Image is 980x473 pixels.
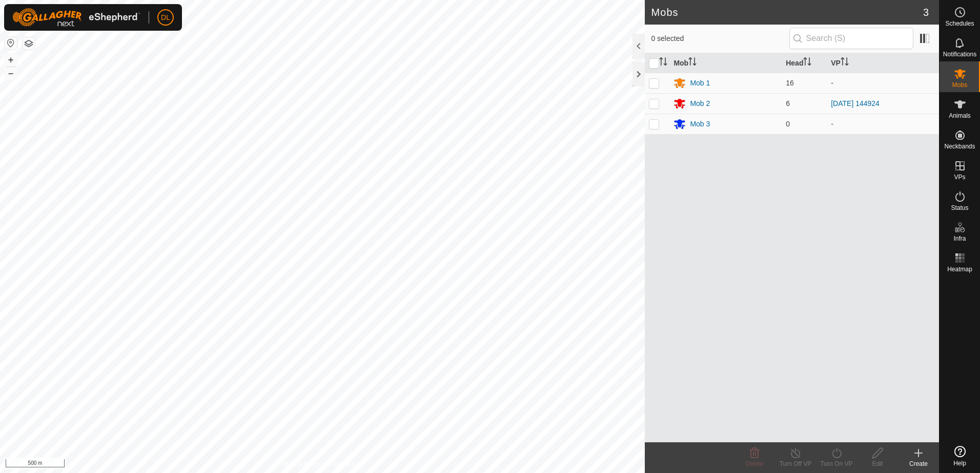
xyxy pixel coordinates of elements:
span: DL [161,12,170,23]
div: Turn Off VP [775,459,816,468]
div: Edit [857,459,898,468]
h2: Mobs [651,6,923,18]
span: Delete [746,460,764,467]
span: 6 [786,99,790,107]
span: Notifications [943,51,976,57]
span: VPs [954,174,965,180]
div: Mob 1 [690,78,710,89]
a: Help [940,442,980,470]
div: Mob 3 [690,119,710,130]
input: Search (S) [789,28,913,49]
th: VP [827,53,939,73]
button: Map Layers [23,37,35,50]
span: 16 [786,79,794,87]
button: Reset Map [5,37,17,49]
p-sorticon: Activate to sort [688,59,697,67]
span: 3 [923,5,929,20]
span: 0 [786,120,790,128]
a: Privacy Policy [282,460,320,469]
p-sorticon: Activate to sort [841,59,849,67]
th: Mob [669,53,782,73]
span: Mobs [952,82,967,88]
span: 0 selected [651,33,789,44]
span: Status [951,205,968,211]
td: - [827,73,939,93]
div: Create [898,459,939,468]
div: Turn On VP [816,459,857,468]
th: Head [782,53,827,73]
a: Contact Us [333,460,363,469]
td: - [827,114,939,134]
span: Heatmap [947,266,972,272]
div: Mob 2 [690,98,710,109]
span: Schedules [945,20,974,27]
span: Animals [949,113,971,119]
button: – [5,67,17,79]
span: Neckbands [944,143,975,149]
img: Gallagher Logo [12,8,140,27]
p-sorticon: Activate to sort [803,59,811,67]
span: Infra [953,235,966,242]
p-sorticon: Activate to sort [659,59,667,67]
span: Help [953,460,966,466]
button: + [5,54,17,66]
a: [DATE] 144924 [831,99,880,107]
